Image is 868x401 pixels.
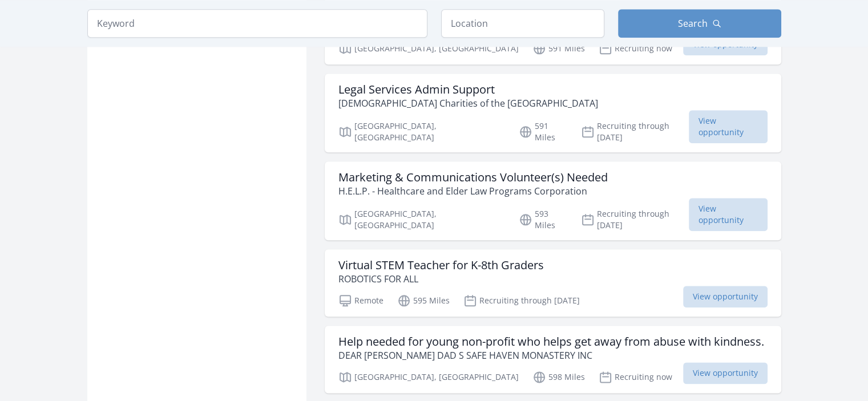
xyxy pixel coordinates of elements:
[338,258,544,272] h3: Virtual STEM Teacher for K-8th Graders
[338,96,598,110] p: [DEMOGRAPHIC_DATA] Charities of the [GEOGRAPHIC_DATA]
[683,362,768,384] span: View opportunity
[678,17,708,30] span: Search
[338,184,608,198] p: H.E.L.P. - Healthcare and Elder Law Programs Corporation
[441,9,604,38] input: Location
[338,349,764,362] p: DEAR [PERSON_NAME] DAD S SAFE HAVEN MONASTERY INC
[581,208,689,231] p: Recruiting through [DATE]
[519,208,567,231] p: 593 Miles
[338,272,544,286] p: ROBOTICS FOR ALL
[689,110,768,143] span: View opportunity
[532,370,585,384] p: 598 Miles
[397,294,450,307] p: 595 Miles
[532,42,585,55] p: 591 Miles
[338,208,505,231] p: [GEOGRAPHIC_DATA], [GEOGRAPHIC_DATA]
[87,9,427,38] input: Keyword
[618,9,781,38] button: Search
[338,370,519,384] p: [GEOGRAPHIC_DATA], [GEOGRAPHIC_DATA]
[338,294,383,307] p: Remote
[599,42,672,55] p: Recruiting now
[689,198,768,231] span: View opportunity
[338,171,608,184] h3: Marketing & Communications Volunteer(s) Needed
[325,326,781,393] a: Help needed for young non-profit who helps get away from abuse with kindness. DEAR [PERSON_NAME] ...
[338,42,519,55] p: [GEOGRAPHIC_DATA], [GEOGRAPHIC_DATA]
[599,370,672,384] p: Recruiting now
[338,120,505,143] p: [GEOGRAPHIC_DATA], [GEOGRAPHIC_DATA]
[683,286,768,307] span: View opportunity
[325,249,781,317] a: Virtual STEM Teacher for K-8th Graders ROBOTICS FOR ALL Remote 595 Miles Recruiting through [DATE...
[581,120,689,143] p: Recruiting through [DATE]
[338,83,598,96] h3: Legal Services Admin Support
[338,335,764,349] h3: Help needed for young non-profit who helps get away from abuse with kindness.
[463,294,580,307] p: Recruiting through [DATE]
[325,74,781,152] a: Legal Services Admin Support [DEMOGRAPHIC_DATA] Charities of the [GEOGRAPHIC_DATA] [GEOGRAPHIC_DA...
[325,161,781,240] a: Marketing & Communications Volunteer(s) Needed H.E.L.P. - Healthcare and Elder Law Programs Corpo...
[519,120,567,143] p: 591 Miles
